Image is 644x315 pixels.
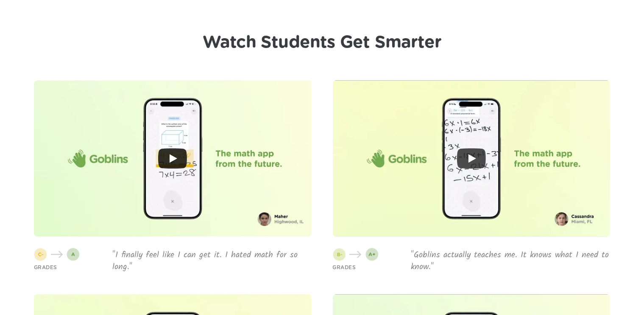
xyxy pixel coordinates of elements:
[457,148,486,169] button: Play
[411,249,611,273] p: "Goblins actually teaches me. It knows what I need to know."
[333,264,356,271] p: GRADES
[158,148,187,169] button: Play
[203,32,441,53] h1: Watch Students Get Smarter
[112,249,312,273] p: "I finally feel like I can get it. I hated math for so long."
[34,264,57,271] p: GRADES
